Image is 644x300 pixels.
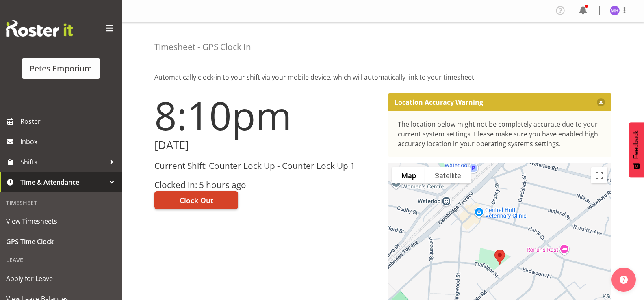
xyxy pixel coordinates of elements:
span: Time & Attendance [20,176,106,188]
span: Apply for Leave [6,272,116,285]
button: Show street map [392,167,425,183]
h2: [DATE] [154,139,378,151]
h3: Clocked in: 5 hours ago [154,180,378,190]
div: The location below might not be completely accurate due to your current system settings. Please m... [398,119,602,149]
a: View Timesheets [2,211,120,231]
img: Rosterit website logo [6,20,73,37]
h3: Current Shift: Counter Lock Up - Counter Lock Up 1 [154,161,378,171]
div: Timesheet [2,194,120,211]
span: Feedback [633,130,640,159]
a: Apply for Leave [2,268,120,289]
h4: Timesheet - GPS Clock In [154,42,251,52]
h1: 8:10pm [154,93,378,137]
button: Close message [597,98,605,106]
span: Roster [20,115,118,127]
div: Petes Emporium [30,63,92,75]
span: View Timesheets [6,215,116,227]
button: Feedback - Show survey [629,122,644,177]
span: Clock Out [180,195,213,205]
button: Show satellite imagery [425,167,471,183]
a: GPS Time Clock [2,231,120,252]
p: Automatically clock-in to your shift via your mobile device, which will automatically link to you... [154,72,611,82]
span: Inbox [20,136,118,148]
button: Clock Out [154,191,238,209]
div: Leave [2,252,120,268]
p: Location Accuracy Warning [395,98,483,106]
button: Toggle fullscreen view [591,167,607,183]
img: help-xxl-2.png [620,276,628,284]
span: GPS Time Clock [6,235,116,248]
span: Shifts [20,156,106,168]
img: mackenzie-halford4471.jpg [610,6,620,15]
